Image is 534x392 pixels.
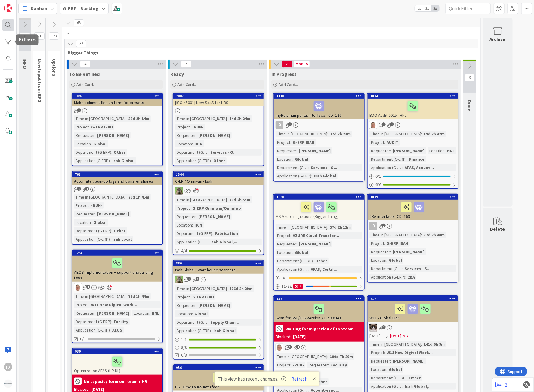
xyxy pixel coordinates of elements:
span: : [311,173,312,179]
div: 1804 [370,94,458,98]
div: Project [175,205,190,211]
span: : [227,285,228,292]
span: : [421,131,422,137]
div: 106d 2h 29m [228,285,254,292]
div: Global [92,219,108,226]
span: 3x [431,5,439,11]
span: : [110,157,111,164]
div: Department (G-ERP) [74,318,111,325]
div: Location [276,249,292,256]
span: : [196,302,197,309]
div: Project [175,294,190,300]
div: HBR [193,140,204,147]
div: 1254 [72,250,162,256]
div: 1344G-ERP Omniwin - Isah [173,172,264,185]
img: Kv [369,324,377,332]
div: HNL [150,310,161,316]
span: : [402,265,403,272]
div: Global [293,156,310,162]
span: In Progress [271,71,297,77]
div: [PERSON_NAME] [391,248,426,255]
div: Delete [490,225,505,233]
span: 123 [49,32,59,40]
div: 1810 [274,93,364,99]
div: Isah Global [111,157,136,164]
div: Automate clean-up logs and transfer shares [72,177,162,185]
div: Services - S... [403,265,432,272]
span: : [95,310,96,316]
span: : [290,232,291,239]
span: : [386,257,387,264]
div: 19d 7h 42m [422,131,446,137]
div: Application (G-ERP) [175,239,208,245]
span: Options [51,59,57,76]
div: Application (G-ERP) [369,164,402,171]
div: Isah Global - Warehouse scanners [173,266,264,274]
div: Time in [GEOGRAPHIC_DATA] [175,115,227,122]
div: Department (G-ERP) [276,258,313,264]
div: Global [193,310,209,317]
span: : [192,310,193,317]
span: : [91,140,92,147]
div: [PERSON_NAME] [96,310,131,316]
div: AZURE Cloud Transfor... [291,232,341,239]
div: 886Isah Global - Warehouse scanners [173,261,264,274]
div: Application (G-ERP) [74,236,110,242]
span: : [421,232,422,238]
img: lD [74,283,82,291]
span: : [89,301,90,308]
div: Location [428,147,445,154]
div: 1344 [176,172,264,177]
div: 1130 [274,194,364,200]
div: 8/8 [173,344,264,351]
span: 1 [77,187,81,191]
div: AUDIT [385,139,400,146]
div: 1254 [75,251,162,255]
span: : [407,156,408,162]
span: 4 [187,277,191,281]
div: 1/1 [173,336,264,343]
div: AEOS implementation + support onboarding (xxx) [72,256,162,282]
div: Kv [368,324,458,332]
div: 761 [75,172,162,177]
span: 0 / 1 [282,275,287,281]
span: 1 [382,122,386,126]
div: Application (G-ERP) [74,157,110,164]
div: Archive [490,35,506,43]
div: G-ERP ISAH [385,240,410,247]
div: Isah Global [312,173,338,179]
div: 1130MS Azure migrations (Bigger Thing) [274,194,364,220]
div: Location [369,257,386,264]
div: -RUN- [90,202,104,209]
div: Services - O... [209,149,238,156]
span: : [126,115,127,122]
img: TT [175,276,183,283]
div: [PERSON_NAME] [96,211,131,217]
span: 0 / 1 [375,173,381,180]
div: Location [175,140,192,147]
div: 817 [368,296,458,301]
div: myHuisman portal interface - CD_126 [274,99,364,119]
div: Global [387,257,403,264]
div: [PERSON_NAME] [197,213,232,220]
div: Project [74,301,89,308]
div: Time in [GEOGRAPHIC_DATA] [74,293,126,300]
div: Other [112,227,127,234]
div: Make column titles uniform for presets [72,99,162,106]
span: : [196,132,197,139]
div: 1344 [173,172,264,177]
div: Requester [276,147,296,154]
div: ID [368,222,458,230]
span: 2x [423,5,431,11]
span: : [227,115,228,122]
div: ID [369,222,377,230]
div: AFAS, Acount... [403,164,435,171]
div: 1130 [276,195,364,199]
div: Requester [74,211,95,217]
div: Location [175,310,192,317]
span: : [95,132,96,139]
div: 761 [72,172,162,177]
span: : [292,249,293,256]
div: Project [276,232,290,239]
span: : [313,258,314,264]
